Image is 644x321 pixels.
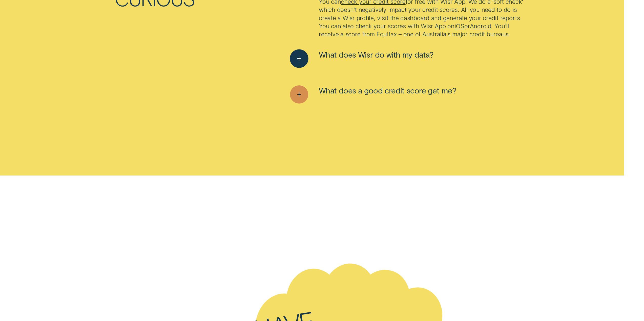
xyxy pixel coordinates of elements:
[290,85,456,104] button: See more
[470,22,491,30] a: Android
[290,50,434,68] button: See more
[319,85,456,95] span: What does a good credit score get me?
[454,22,464,30] a: iOS
[319,50,434,59] span: What does Wisr do with my data?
